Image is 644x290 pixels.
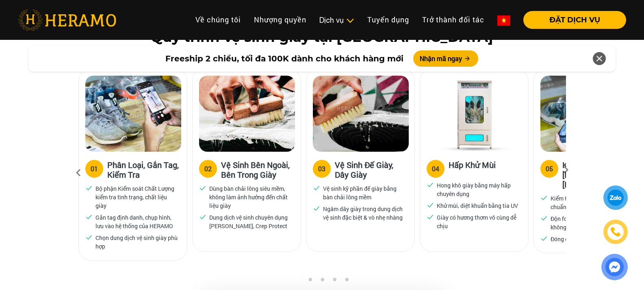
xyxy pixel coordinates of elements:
button: 4 [330,277,338,286]
p: Dung dịch vệ sinh chuyên dụng [PERSON_NAME], Crep Protect [209,213,291,230]
p: Bộ phận Kiểm soát Chất Lượng kiểm tra tình trạng, chất liệu giày [95,184,178,210]
img: Heramo quy trinh ve sinh kiem tra chat luong dong goi [540,76,636,152]
a: Nhượng quyền [247,11,313,28]
p: Chọn dung dịch vệ sinh giày phù hợp [95,233,178,251]
p: Gắn tag định danh, chụp hình, lưu vào hệ thống của HERAMO [95,213,178,230]
button: 2 [306,277,314,286]
img: Heramo quy trinh ve sinh giay ben ngoai ben trong [199,76,295,152]
button: 3 [318,277,326,286]
div: 05 [546,164,553,174]
img: checked.svg [199,184,206,192]
p: Giày có hương thơm vô cùng dễ chịu [437,213,519,230]
img: Heramo quy trinh ve sinh giay phan loai gan tag kiem tra [85,76,181,152]
p: Độn foam để giữ form giày không biến dạng [551,214,633,231]
div: 04 [432,164,439,174]
img: phone-icon [610,227,621,237]
img: subToggleIcon [346,17,354,25]
button: Nhận mã ngay [413,50,478,67]
p: Ngâm dây giày trong dung dịch vệ sinh đặc biệt & vò nhẹ nhàng [323,205,405,222]
h3: Vệ Sinh Bên Ngoài, Bên Trong Giày [221,160,294,179]
img: checked.svg [85,233,93,241]
img: checked.svg [540,194,548,201]
h3: Phân Loại, Gắn Tag, Kiểm Tra [107,160,180,179]
img: Heramo quy trinh ve sinh de giay day giay [313,76,409,152]
div: 02 [204,164,212,174]
button: ĐẶT DỊCH VỤ [523,11,626,29]
img: checked.svg [540,235,548,242]
button: 1 [294,277,302,286]
div: 03 [318,164,325,174]
img: Heramo quy trinh ve sinh hap khu mui giay bang may hap uv [427,76,523,152]
p: Dùng bàn chải lông siêu mềm, không làm ảnh hưởng đến chất liệu giày [209,184,291,210]
a: Về chúng tôi [189,11,247,28]
img: vn-flag.png [497,15,510,26]
p: Hong khô giày bằng máy hấp chuyên dụng [437,181,519,198]
img: checked.svg [427,213,434,220]
span: Freeship 2 chiều, tối đa 100K dành cho khách hàng mới [165,52,403,65]
h3: Vệ Sinh Đế Giày, Dây Giày [335,160,408,179]
img: checked.svg [540,214,548,222]
a: phone-icon [605,221,627,243]
a: ĐẶT DỊCH VỤ [517,16,626,24]
p: Vệ sinh kỹ phần đế giày bằng bàn chải lông mềm [323,184,405,201]
img: checked.svg [427,181,434,188]
p: Kiểm tra chất lượng xử lý đạt chuẩn [551,194,633,211]
img: checked.svg [313,205,320,212]
a: Trở thành đối tác [416,11,491,28]
img: checked.svg [427,201,434,209]
img: checked.svg [313,184,320,192]
h3: Hấp Khử Mùi [449,160,496,176]
p: Đóng gói & giao đến khách hàng [551,235,632,243]
img: heramo-logo.png [18,9,116,31]
div: 01 [91,164,98,174]
div: Dịch vụ [319,15,354,26]
h3: Kiểm Tra Chất [PERSON_NAME] & [PERSON_NAME] [562,160,635,189]
img: checked.svg [199,213,206,220]
p: Khử mùi, diệt khuẩn bằng tia UV [437,201,518,210]
img: checked.svg [85,184,93,192]
button: 5 [343,277,351,286]
a: Tuyển dụng [361,11,416,28]
img: checked.svg [85,213,93,220]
